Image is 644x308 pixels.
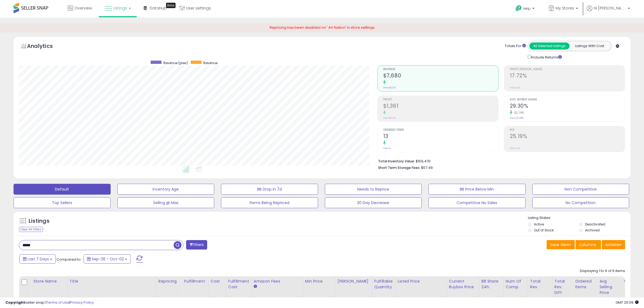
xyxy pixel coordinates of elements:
h2: $7,680 [383,73,498,80]
span: Listings [113,5,127,11]
span: Columns [579,242,596,247]
div: Listed Price [398,278,444,284]
button: BB Price Below Min [428,184,526,195]
b: Total Inventory Value: [378,159,415,163]
li: $159,470 [378,158,621,164]
small: Prev: N/A [510,86,520,89]
button: Filters [186,240,207,250]
div: Include Returns [524,54,568,60]
button: Actions [602,240,625,249]
h2: $1,361 [383,103,498,110]
span: 2025-10-10 20:09 GMT [616,300,639,305]
h2: 29.30% [510,103,625,110]
span: Revenue [383,68,498,71]
span: Profit [PERSON_NAME] [510,68,625,71]
div: Total Rev. Diff. [554,278,570,296]
button: No Competition [532,197,629,208]
span: Overview [74,5,92,11]
h2: 17.72% [510,73,625,80]
b: Short Term Storage Fees: [378,165,420,170]
span: Repricing has been disabled on ' AV Nation' in store settings [270,25,375,30]
div: Total Rev. [530,278,550,290]
div: Fulfillment Cost [228,278,249,290]
span: Profit [383,98,498,101]
div: Title [70,278,154,284]
h5: Listings [29,217,49,225]
div: [PERSON_NAME] [338,278,370,284]
div: Store Name [33,278,65,284]
span: Last 7 Days [28,256,49,262]
small: 32.70% [512,111,524,115]
a: Hi [PERSON_NAME] [587,5,630,18]
div: Tooltip anchor [166,3,176,8]
span: DataHub [150,5,167,11]
div: Fulfillment [184,278,206,284]
a: Help [511,1,540,18]
div: Totals For [505,44,526,49]
button: Competitive No Sales [428,197,526,208]
span: Avg. Buybox Share [510,98,625,101]
p: Listing States: [528,215,630,221]
small: Prev: 0 [383,147,391,150]
button: Default [14,184,111,195]
div: Num of Comp. [506,278,526,290]
span: $57.49 [421,165,433,170]
small: Prev: 22.08% [510,116,524,120]
div: Min Price [305,278,333,284]
button: Sep-26 - Oct-02 [84,254,131,264]
div: Amazon Fees [254,278,300,284]
small: Prev: N/A [510,147,520,150]
span: Sep-26 - Oct-02 [92,256,124,262]
small: Amazon Fees. [254,284,257,289]
div: Fulfillable Quantity [374,278,393,290]
a: Privacy Policy [70,300,94,305]
span: Help [523,6,531,11]
span: Revenue [203,61,217,65]
button: 30 Day Decrease [325,197,422,208]
span: Hi [PERSON_NAME] [594,5,626,11]
div: Ordered Items [575,278,595,290]
div: Avg Selling Price [599,278,619,296]
span: ROI [510,129,625,132]
div: Cost [211,278,224,284]
h2: 13 [383,133,498,140]
div: Velocity [624,278,643,284]
small: Prev: $0.00 [383,116,396,120]
label: Deactivated [585,222,605,227]
span: My Stores [556,5,574,11]
strong: Copyright [5,300,25,305]
label: Active [534,222,544,227]
label: Out of Stock [534,228,554,232]
small: Prev: $0.00 [383,86,396,89]
button: Top Sellers [14,197,111,208]
div: seller snap | | [5,300,94,305]
button: BB Drop in 7d [221,184,318,195]
button: Save View [547,240,575,249]
button: Selling @ Max [117,197,214,208]
h2: 25.19% [510,133,625,140]
button: Non Competitive [532,184,629,195]
span: Ordered Items [383,129,498,132]
div: Current Buybox Price [449,278,477,290]
button: All Selected Listings [529,42,570,50]
div: Repricing [158,278,180,284]
button: Items Being Repriced [221,197,318,208]
div: Clear All Filters [19,227,43,232]
h5: Analytics [27,42,63,51]
div: Displaying 1 to 6 of 6 items [580,268,625,274]
span: Compared to: [57,257,81,262]
button: Listings With Cost [569,42,610,50]
i: Get Help [515,5,522,12]
label: Archived [585,228,600,232]
button: Inventory Age [117,184,214,195]
button: Columns [576,240,601,249]
span: Revenue (prev) [163,61,188,65]
button: Needs to Reprice [325,184,422,195]
a: Terms of Use [46,300,69,305]
button: Last 7 Days [19,254,56,264]
div: BB Share 24h. [481,278,501,290]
